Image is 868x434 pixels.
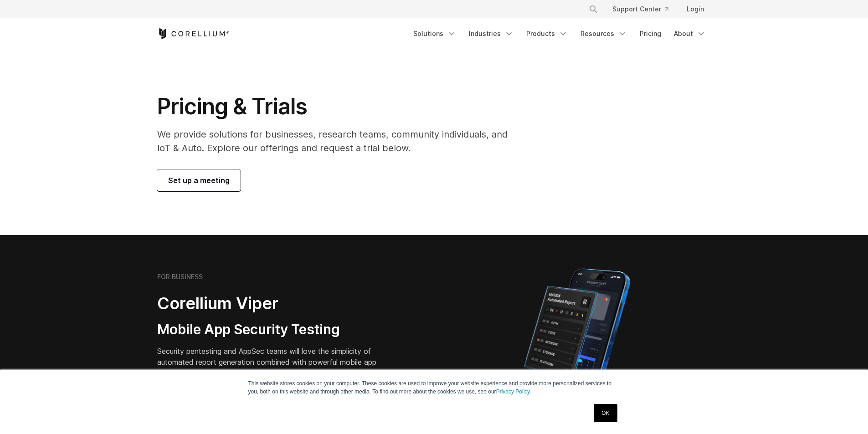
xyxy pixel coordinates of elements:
span: Set up a meeting [168,175,230,186]
a: Support Center [605,1,676,17]
a: Set up a meeting [157,169,241,191]
a: Pricing [634,26,667,42]
button: Search [585,1,601,17]
a: Resources [575,26,632,42]
p: This website stores cookies on your computer. These cookies are used to improve your website expe... [248,379,620,396]
h1: Pricing & Trials [157,93,520,120]
a: Login [679,1,711,17]
p: Security pentesting and AppSec teams will love the simplicity of automated report generation comb... [157,346,390,378]
a: OK [594,404,617,422]
h6: FOR BUSINESS [157,273,203,281]
img: Corellium MATRIX automated report on iPhone showing app vulnerability test results across securit... [508,264,646,424]
a: Privacy Policy. [496,388,531,395]
a: Industries [463,26,519,42]
h3: Mobile App Security Testing [157,321,390,338]
a: Products [521,26,573,42]
div: Navigation Menu [408,26,711,42]
a: Solutions [408,26,462,42]
div: Navigation Menu [578,1,711,17]
h2: Corellium Viper [157,293,390,314]
p: We provide solutions for businesses, research teams, community individuals, and IoT & Auto. Explo... [157,128,520,155]
a: Corellium Home [157,28,230,39]
a: About [668,26,711,42]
